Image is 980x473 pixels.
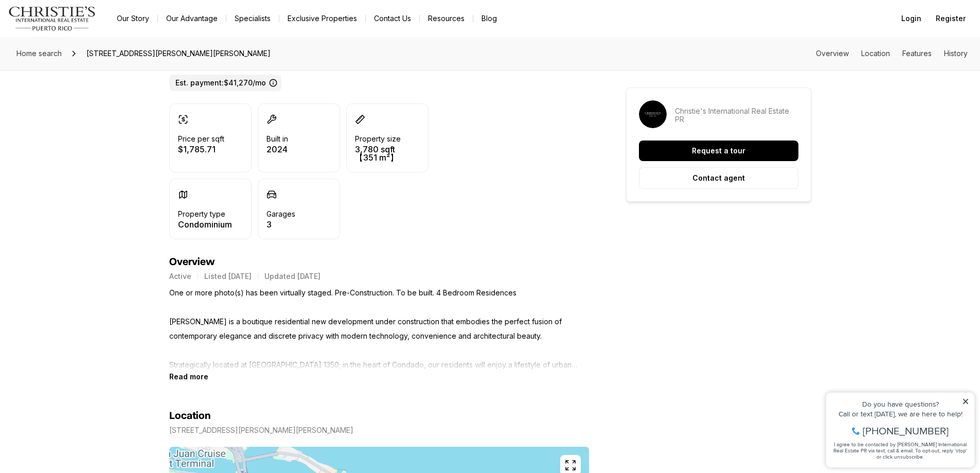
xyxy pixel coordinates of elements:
a: Skip to: Overview [816,49,849,58]
label: Est. payment: $41,270/mo [169,75,281,91]
p: Contact agent [692,174,745,182]
p: One or more photo(s) has been virtually staged. Pre-Construction. To be built. 4 Bedroom Residenc... [169,286,589,372]
p: Christie's International Real Estate PR [675,107,798,124]
p: Request a tour [692,147,745,155]
button: Contact agent [639,167,798,189]
span: [PHONE_NUMBER] [42,48,128,59]
div: Call or text [DATE], we are here to help! [11,33,149,40]
p: Active [169,272,191,281]
a: Exclusive Properties [279,11,365,26]
a: Skip to: Location [861,49,890,58]
button: Read more [169,372,208,381]
p: Garages [266,210,295,218]
a: Resources [420,11,473,26]
button: Login [895,8,928,29]
span: I agree to be contacted by [PERSON_NAME] International Real Estate PR via text, call & email. To ... [13,63,147,83]
a: Specialists [226,11,279,26]
p: Price per sqft [178,135,224,143]
button: Contact Us [366,11,419,26]
a: Blog [473,11,505,26]
p: Property type [178,210,225,218]
p: Listed [DATE] [204,272,252,281]
a: Our Advantage [158,11,226,26]
p: Built in [266,135,288,143]
p: 3,780 sqft​【351 m²】 [355,145,420,162]
span: Register [936,14,966,23]
nav: Page section menu [816,49,968,58]
h4: Location [169,410,211,422]
div: Do you have questions? [11,23,149,30]
h4: Overview [169,256,589,268]
p: Condominium [178,220,232,229]
p: [STREET_ADDRESS][PERSON_NAME][PERSON_NAME] [169,426,353,434]
p: Updated [DATE] [264,272,320,281]
p: 3 [266,220,295,229]
span: Login [901,14,921,23]
button: Register [930,8,972,29]
a: Our Story [109,11,157,26]
a: Home search [12,45,66,62]
p: $1,785.71 [178,145,224,153]
p: Property size [355,135,401,143]
span: Home search [16,49,62,58]
img: logo [8,6,96,31]
span: [STREET_ADDRESS][PERSON_NAME][PERSON_NAME] [82,45,275,62]
a: Skip to: History [944,49,968,58]
a: Skip to: Features [902,49,932,58]
p: 2024 [266,145,288,153]
button: Request a tour [639,141,798,161]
